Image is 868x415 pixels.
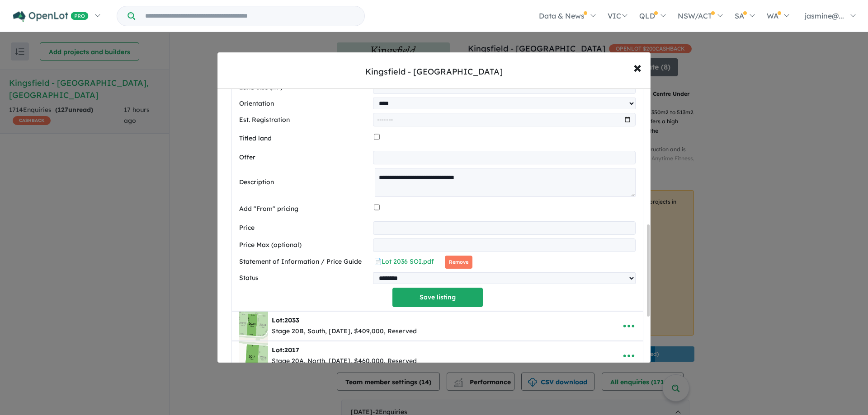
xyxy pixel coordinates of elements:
[239,256,370,267] label: Statement of Information / Price Guide
[284,346,299,354] span: 2017
[239,273,369,284] label: Status
[13,11,89,22] img: Openlot PRO Logo White
[239,240,369,251] label: Price Max (optional)
[392,288,483,307] button: Save listing
[239,312,268,340] img: Kingsfield%20-%20Sunbury%20-%20Lot%202033___1757215885.jpg
[365,66,503,78] div: Kingsfield - [GEOGRAPHIC_DATA]
[445,256,472,269] button: Remove
[633,57,642,77] span: ×
[374,257,434,266] a: 📄Lot 2036 SOI.pdf
[239,133,370,144] label: Titled land
[239,223,369,233] label: Price
[272,356,417,367] div: Stage 20A, North, [DATE], $460,000, Reserved
[284,316,299,324] span: 2033
[239,152,369,163] label: Offer
[805,11,844,20] span: jasmine@...
[272,316,299,324] b: Lot:
[239,204,370,214] label: Add "From" pricing
[137,6,363,26] input: Try estate name, suburb, builder or developer
[239,177,371,188] label: Description
[239,115,369,126] label: Est. Registration
[272,346,299,354] b: Lot:
[239,341,268,370] img: Kingsfield%20-%20Sunbury%20-%20Lot%202017___1753617627.jpg
[239,98,369,109] label: Orientation
[374,257,434,266] span: 📄 Lot 2036 SOI.pdf
[272,326,417,337] div: Stage 20B, South, [DATE], $409,000, Reserved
